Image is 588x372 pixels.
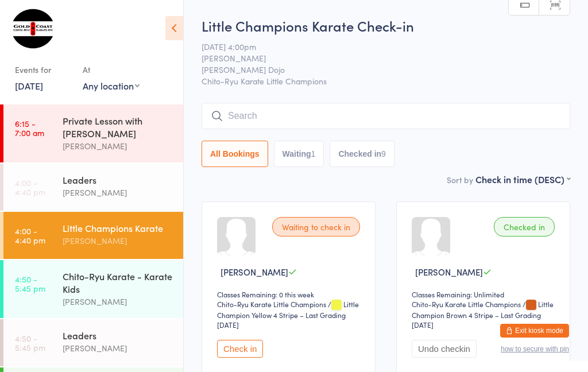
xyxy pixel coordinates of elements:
[501,345,569,353] button: how to secure with pin
[63,186,173,199] div: [PERSON_NAME]
[63,342,173,355] div: [PERSON_NAME]
[202,141,268,167] button: All Bookings
[63,173,173,186] div: Leaders
[217,340,263,358] button: Check in
[3,164,183,211] a: 4:00 -4:40 pmLeaders[PERSON_NAME]
[217,289,363,299] div: Classes Remaining: 0 this week
[500,324,569,338] button: Exit kiosk mode
[15,119,44,137] time: 6:15 - 7:00 am
[83,60,140,79] div: At
[3,104,183,162] a: 6:15 -7:00 amPrivate Lesson with [PERSON_NAME][PERSON_NAME]
[3,260,183,318] a: 4:50 -5:45 pmChito-Ryu Karate - Karate Kids[PERSON_NAME]
[63,270,173,295] div: Chito-Ryu Karate - Karate Kids
[3,212,183,259] a: 4:00 -4:40 pmLittle Champions Karate[PERSON_NAME]
[217,299,359,330] span: / Little Champion Yellow 4 Stripe – Last Grading [DATE]
[63,295,173,308] div: [PERSON_NAME]
[220,266,288,278] span: [PERSON_NAME]
[15,60,71,79] div: Events for
[412,299,554,330] span: / Little Champion Brown 4 Stripe – Last Grading [DATE]
[202,75,570,87] span: Chito-Ryu Karate Little Champions
[447,174,473,185] label: Sort by
[63,329,173,342] div: Leaders
[272,217,360,237] div: Waiting to check in
[274,141,324,167] button: Waiting1
[202,16,570,35] h2: Little Champions Karate Check-in
[15,334,45,352] time: 4:50 - 5:45 pm
[202,64,552,75] span: [PERSON_NAME] Dojo
[415,266,483,278] span: [PERSON_NAME]
[63,139,173,153] div: [PERSON_NAME]
[3,319,183,366] a: 4:50 -5:45 pmLeaders[PERSON_NAME]
[412,289,558,299] div: Classes Remaining: Unlimited
[475,173,570,185] div: Check in time (DESC)
[11,9,55,49] img: Gold Coast Chito-Ryu Karate
[15,178,45,196] time: 4:00 - 4:40 pm
[217,299,326,309] div: Chito-Ryu Karate Little Champions
[412,340,477,358] button: Undo checkin
[15,226,45,245] time: 4:00 - 4:40 pm
[202,41,552,52] span: [DATE] 4:00pm
[412,299,521,309] div: Chito-Ryu Karate Little Champions
[202,103,570,129] input: Search
[15,274,45,293] time: 4:50 - 5:45 pm
[83,79,140,92] div: Any location
[15,79,43,92] a: [DATE]
[202,52,552,64] span: [PERSON_NAME]
[63,234,173,247] div: [PERSON_NAME]
[311,149,316,158] div: 1
[63,114,173,139] div: Private Lesson with [PERSON_NAME]
[330,141,394,167] button: Checked in9
[494,217,555,237] div: Checked in
[381,149,386,158] div: 9
[63,222,173,234] div: Little Champions Karate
